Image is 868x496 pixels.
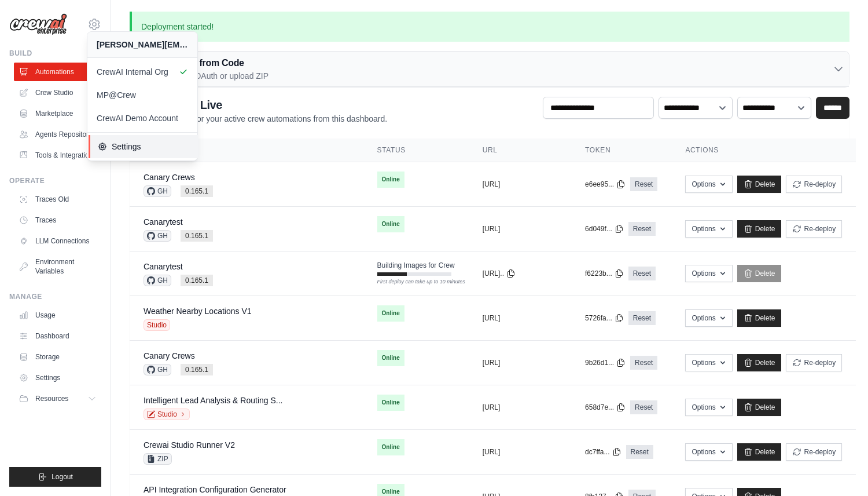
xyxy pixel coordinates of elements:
a: Settings [89,135,198,158]
th: Crew [130,138,363,162]
span: 0.165.1 [181,364,213,375]
span: Online [377,439,404,455]
a: Intelligent Lead Analysis & Routing S... [144,396,282,405]
span: ZIP [144,453,172,465]
a: Delete [737,220,782,238]
span: Online [377,305,404,322]
a: Dashboard [14,327,101,345]
span: GH [144,364,171,375]
span: Online [377,172,404,188]
span: Online [377,350,404,366]
button: Re-deploy [786,176,842,193]
button: 6d049f... [585,224,624,234]
span: MP@Crew [97,89,188,101]
button: Re-deploy [786,354,842,371]
span: CrewAI Demo Account [97,112,188,124]
a: Agents Repository [14,125,101,144]
a: Canarytest [144,217,183,227]
a: Delete [737,176,782,193]
button: Re-deploy [786,443,842,461]
h3: Deploy from Code [167,56,269,70]
a: Reset [628,222,656,236]
span: Resources [35,394,68,403]
a: Settings [14,369,101,387]
a: Crewai Studio Runner V2 [144,440,235,450]
div: Build [9,49,101,58]
th: Actions [671,138,856,162]
button: Options [685,176,732,193]
a: Canary Crews [144,351,195,360]
span: Building Images for Crew [377,261,455,270]
button: 9b26d1... [585,358,626,367]
p: Deployment started! [130,12,849,42]
button: 658d7e... [585,403,626,412]
a: Canarytest [144,262,183,271]
a: Crew Studio [14,83,101,102]
a: Marketplace [14,104,101,123]
span: 0.165.1 [181,185,213,197]
button: Options [685,443,732,461]
a: Studio [144,409,190,420]
a: Traces Old [14,190,101,209]
span: GH [144,185,171,197]
th: Token [571,138,671,162]
a: LLM Connections [14,232,101,250]
span: GH [144,230,171,242]
p: Manage and monitor your active crew automations from this dashboard. [130,113,387,125]
span: Logout [52,472,73,482]
button: Re-deploy [786,220,842,238]
a: Delete [737,399,782,416]
th: Status [363,138,469,162]
button: Logout [9,467,101,487]
a: Reset [630,356,657,370]
p: GitHub OAuth or upload ZIP [167,70,269,82]
a: Environment Variables [14,253,101,280]
a: API Integration Configuration Generator [144,485,286,494]
a: Canary Crews [144,173,195,182]
a: Reset [630,400,657,414]
a: Tools & Integrations [14,146,101,165]
img: Logo [9,13,67,35]
span: CrewAI Internal Org [97,66,188,78]
a: Traces [14,211,101,229]
button: e6ee95... [585,180,626,189]
a: Delete [737,443,782,461]
span: Settings [98,141,189,152]
span: GH [144,275,171,286]
div: Operate [9,176,101,185]
span: Studio [144,319,170,331]
a: Weather Nearby Locations V1 [144,307,252,316]
a: Usage [14,306,101,324]
button: Resources [14,389,101,408]
a: Automations [14,63,101,81]
a: Reset [628,311,656,325]
span: Online [377,216,404,232]
a: Reset [626,445,653,459]
a: Storage [14,348,101,366]
div: [PERSON_NAME][EMAIL_ADDRESS][DOMAIN_NAME] [97,39,188,50]
a: Delete [737,309,782,327]
a: Delete [737,265,782,282]
button: dc7ffa... [585,447,621,457]
button: f6223b... [585,269,624,278]
button: Options [685,399,732,416]
div: First deploy can take up to 10 minutes [377,278,451,286]
th: URL [469,138,571,162]
a: Reset [628,267,656,280]
a: CrewAI Demo Account [87,107,197,130]
span: 0.165.1 [181,230,213,242]
span: 0.165.1 [181,275,213,286]
button: Options [685,220,732,238]
div: Manage [9,292,101,301]
span: Online [377,395,404,411]
button: Options [685,265,732,282]
a: CrewAI Internal Org [87,60,197,83]
a: MP@Crew [87,83,197,107]
button: Options [685,309,732,327]
h2: Automations Live [130,97,387,113]
a: Delete [737,354,782,371]
a: Reset [630,177,657,191]
button: Options [685,354,732,371]
button: 5726fa... [585,313,624,323]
